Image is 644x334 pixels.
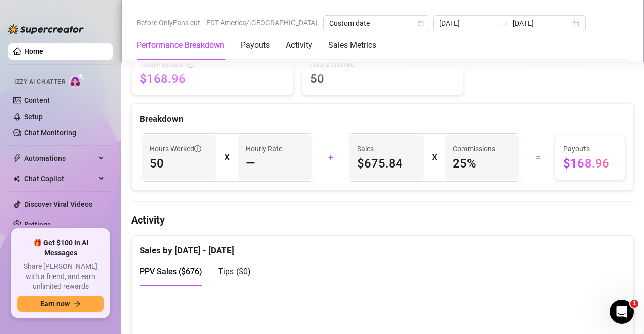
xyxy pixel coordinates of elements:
[8,24,84,34] img: logo-BBDzfeDw.svg
[513,18,570,29] input: End date
[24,200,92,208] a: Discover Viral Videos
[329,16,423,31] span: Custom date
[40,300,70,308] span: Earn now
[17,238,104,258] span: 🎁 Get $100 in AI Messages
[310,71,455,87] span: 50
[286,39,312,51] div: Activity
[13,154,21,162] span: thunderbolt
[131,213,634,227] h4: Activity
[310,59,455,70] span: Hours Worked
[453,143,495,154] article: Commissions
[610,300,634,324] iframe: Intercom live chat
[24,220,51,229] a: Settings
[501,19,509,27] span: swap-right
[150,155,208,172] span: 50
[528,149,548,165] div: =
[137,15,200,30] span: Before OnlyFans cut
[187,61,194,68] span: info-circle
[14,77,65,87] span: Izzy AI Chatter
[140,59,183,70] span: Total Payouts
[218,267,251,276] span: Tips ( $0 )
[140,112,625,126] div: Breakdown
[150,143,201,154] span: Hours Worked
[24,113,43,121] a: Setup
[501,19,509,27] span: to
[357,143,416,154] span: Sales
[74,300,81,307] span: arrow-right
[69,73,85,88] img: AI Chatter
[241,39,270,51] div: Payouts
[140,267,202,276] span: PPV Sales ( $676 )
[246,155,255,172] span: —
[194,145,201,152] span: info-circle
[432,149,437,165] div: X
[320,149,341,165] div: +
[140,71,285,87] span: $168.96
[137,39,224,51] div: Performance Breakdown
[563,155,617,172] span: $168.96
[357,155,416,172] span: $675.84
[24,171,96,187] span: Chat Copilot
[439,18,497,29] input: Start date
[24,47,43,55] a: Home
[24,150,96,166] span: Automations
[17,296,104,312] button: Earn nowarrow-right
[563,143,617,154] span: Payouts
[246,143,282,154] article: Hourly Rate
[328,39,376,51] div: Sales Metrics
[453,155,511,172] span: 25 %
[13,175,20,182] img: Chat Copilot
[24,96,50,104] a: Content
[17,262,104,292] span: Share [PERSON_NAME] with a friend, and earn unlimited rewards
[418,20,424,26] span: calendar
[24,129,76,137] a: Chat Monitoring
[630,300,638,308] span: 1
[140,236,625,257] div: Sales by [DATE] - [DATE]
[224,149,229,165] div: X
[206,15,317,30] span: EDT America/[GEOGRAPHIC_DATA]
